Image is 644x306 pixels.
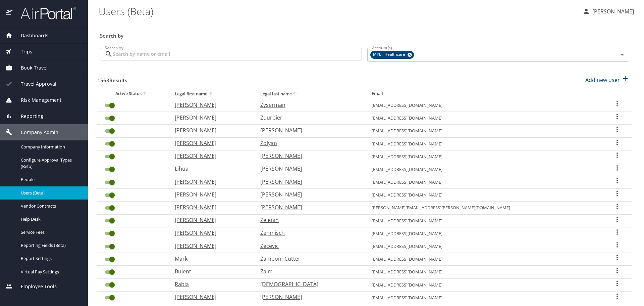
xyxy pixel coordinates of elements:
p: [PERSON_NAME] [590,7,634,15]
p: [PERSON_NAME] [175,216,247,224]
th: Email [366,89,603,99]
td: [EMAIL_ADDRESS][DOMAIN_NAME] [366,163,603,176]
td: [PERSON_NAME][EMAIL_ADDRESS][PERSON_NAME][DOMAIN_NAME] [366,202,603,214]
td: [EMAIL_ADDRESS][DOMAIN_NAME] [366,227,603,240]
p: [PERSON_NAME] [175,190,247,199]
button: Open [618,50,627,59]
span: Dashboards [12,32,48,39]
span: Reporting [12,113,43,120]
span: Company Information [21,144,80,150]
button: sort [292,91,299,97]
p: [PERSON_NAME] [260,126,358,134]
td: [EMAIL_ADDRESS][DOMAIN_NAME] [366,176,603,189]
p: Zehmisch [260,229,358,237]
h3: Search by [100,28,629,40]
span: Report Settings [21,255,80,262]
p: Zelenin [260,216,358,224]
span: Help Desk [21,216,80,222]
td: [EMAIL_ADDRESS][DOMAIN_NAME] [366,266,603,278]
p: [PERSON_NAME] [175,242,247,250]
td: [EMAIL_ADDRESS][DOMAIN_NAME] [366,189,603,202]
p: Zolyan [260,139,358,147]
td: [EMAIL_ADDRESS][DOMAIN_NAME] [366,137,603,150]
h3: 1563 Results [97,73,127,84]
img: airportal-logo.png [13,7,76,20]
td: [EMAIL_ADDRESS][DOMAIN_NAME] [366,278,603,291]
span: Trips [12,48,32,55]
p: Rabia [175,280,247,288]
p: Zuurbier [260,114,358,122]
p: Zecevic [260,242,358,250]
p: [DEMOGRAPHIC_DATA] [260,280,358,288]
td: [EMAIL_ADDRESS][DOMAIN_NAME] [366,240,603,253]
p: [PERSON_NAME] [260,165,358,173]
span: Vendor Contracts [21,203,80,209]
th: Active Status [97,89,169,99]
p: [PERSON_NAME] [175,101,247,109]
h1: Users (Beta) [99,1,577,21]
p: [PERSON_NAME] [260,178,358,186]
td: [EMAIL_ADDRESS][DOMAIN_NAME] [366,112,603,125]
button: sort [207,91,214,97]
button: sort [142,91,148,97]
span: Service Fees [21,229,80,235]
td: [EMAIL_ADDRESS][DOMAIN_NAME] [366,99,603,112]
span: Virtual Pay Settings [21,269,80,275]
span: MPLT Healthcare [370,51,409,58]
p: Add new user [585,76,620,84]
p: [PERSON_NAME] [175,126,247,134]
th: Legal last name [255,89,366,99]
img: icon-airportal.png [6,7,13,20]
span: Risk Management [12,96,61,104]
span: Travel Approval [12,80,56,88]
p: Lihua [175,165,247,173]
div: MPLT Healthcare [370,51,414,59]
p: [PERSON_NAME] [175,178,247,186]
p: Bulent [175,267,247,275]
span: Book Travel [12,64,48,72]
span: Reporting Fields (Beta) [21,242,80,249]
td: [EMAIL_ADDRESS][DOMAIN_NAME] [366,253,603,266]
td: [EMAIL_ADDRESS][DOMAIN_NAME] [366,214,603,227]
span: Configure Approval Types (Beta) [21,157,80,170]
button: Add new user [583,73,632,87]
input: Search by name or email [113,48,362,60]
button: [PERSON_NAME] [580,5,637,17]
td: [EMAIL_ADDRESS][DOMAIN_NAME] [366,291,603,304]
p: [PERSON_NAME] [175,152,247,160]
p: Zamboni-Cutter [260,255,358,263]
span: People [21,176,80,183]
p: Zyserman [260,101,358,109]
p: [PERSON_NAME] [175,114,247,122]
p: [PERSON_NAME] [175,203,247,211]
p: [PERSON_NAME] [260,203,358,211]
span: Company Admin [12,129,58,136]
p: [PERSON_NAME] [175,139,247,147]
td: [EMAIL_ADDRESS][DOMAIN_NAME] [366,125,603,137]
span: Employee Tools [12,283,57,290]
th: Legal first name [169,89,255,99]
p: [PERSON_NAME] [175,229,247,237]
td: [EMAIL_ADDRESS][DOMAIN_NAME] [366,150,603,163]
span: Users (Beta) [21,190,80,196]
p: Zaim [260,267,358,275]
p: [PERSON_NAME] [260,152,358,160]
p: [PERSON_NAME] [260,190,358,199]
p: Mark [175,255,247,263]
p: [PERSON_NAME] [175,293,247,301]
p: [PERSON_NAME] [260,293,358,301]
